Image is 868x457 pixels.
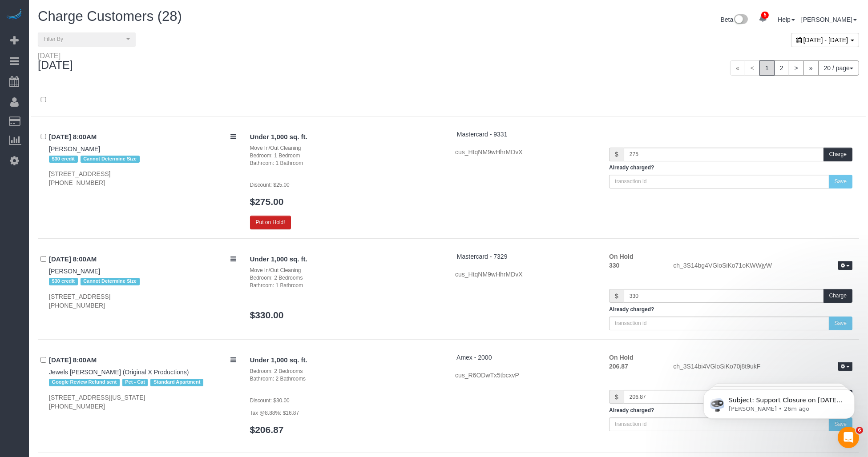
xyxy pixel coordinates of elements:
[49,278,78,285] span: $30 credit
[609,307,852,313] h5: Already charged?
[38,8,182,24] span: Charge Customers (28)
[774,60,789,76] a: 2
[730,60,859,76] nav: Pagination navigation
[759,60,775,76] span: 1
[778,16,795,23] a: Help
[250,144,442,152] div: Move In/Out Cleaning
[455,371,596,380] div: cus_R6ODwTx5tbcxvP
[824,289,852,303] button: Charge
[803,60,819,76] a: »
[824,148,852,161] button: Charge
[250,196,284,207] a: $275.00
[49,156,78,163] span: $30 credit
[609,262,619,269] strong: 330
[5,9,23,21] img: Automaid Logo
[803,36,848,44] span: [DATE] - [DATE]
[250,368,442,375] div: Bedroom: 2 Bedrooms
[609,390,624,404] span: $
[609,175,829,188] input: transaction id
[609,354,633,361] strong: On Hold
[250,133,442,141] h4: Under 1,000 sq. ft.
[761,12,769,19] span: 5
[745,60,760,76] span: <
[455,148,596,156] div: cus_HtqNM9wHhrMDvX
[49,169,237,187] div: [STREET_ADDRESS] [PHONE_NUMBER]
[609,148,624,161] span: $
[789,60,804,76] a: >
[250,282,442,289] div: Bathroom: 1 Bathroom
[250,274,442,282] div: Bedroom: 2 Bedrooms
[250,267,442,274] div: Move In/Out Cleaning
[609,165,852,171] h5: Already charged?
[49,292,237,310] div: [STREET_ADDRESS] [PHONE_NUMBER]
[250,256,442,263] h4: Under 1,000 sq. ft.
[250,410,299,416] small: Tax @8.88%: $16.87
[250,375,442,383] div: Bathroom: 2 Bathrooms
[49,268,100,275] a: [PERSON_NAME]
[609,417,829,431] input: transaction id
[38,52,73,59] div: [DATE]
[609,253,633,260] strong: On Hold
[250,152,442,160] div: Bedroom: 1 Bedroom
[49,357,237,364] h4: [DATE] 8:00AM
[250,357,442,364] h4: Under 1,000 sq. ft.
[49,153,237,165] div: Tags
[49,369,189,376] a: Jewels [PERSON_NAME] (Original X Productions)
[250,160,442,167] div: Bathroom: 1 Bathroom
[666,261,859,272] div: ch_3S14bg4VGloSiKo71oKWWjyW
[455,270,596,279] div: cus_HtqNM9wHhrMDvX
[457,253,508,260] a: Mastercard - 7329
[49,276,237,287] div: Tags
[49,379,120,386] span: Google Review Refund sent
[609,408,852,413] h5: Already charged?
[457,131,508,138] a: Mastercard - 9331
[49,377,237,388] div: Tags
[721,16,748,23] a: Beta
[609,317,829,330] input: transaction id
[250,397,290,404] small: Discount: $30.00
[690,371,868,433] iframe: Intercom notifications message
[666,362,859,373] div: ch_3S14bi4VGloSiKo70j8t9ukF
[730,60,745,76] span: «
[49,145,100,152] a: [PERSON_NAME]
[801,16,857,23] a: [PERSON_NAME]
[456,354,492,361] a: Amex - 2000
[609,289,624,303] span: $
[818,60,859,76] button: 20 / page
[754,9,771,28] a: 5
[250,216,291,229] button: Put on Hold!
[49,393,237,411] div: [STREET_ADDRESS][US_STATE] [PHONE_NUMBER]
[733,14,748,26] img: New interface
[49,133,237,141] h4: [DATE] 8:00AM
[81,278,140,285] span: Cannot Determine Size
[250,310,284,320] a: $330.00
[856,427,863,434] span: 6
[49,256,237,263] h4: [DATE] 8:00AM
[81,156,140,163] span: Cannot Determine Size
[838,427,859,448] iframe: Intercom live chat
[122,379,148,386] span: Pet - Cat
[250,425,284,435] a: $206.87
[150,379,203,386] span: Standard Apartment
[44,36,124,43] span: Filter By
[38,32,136,46] button: Filter By
[38,52,82,72] div: [DATE]
[250,182,290,188] small: Discount: $25.00
[609,363,628,370] strong: 206.87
